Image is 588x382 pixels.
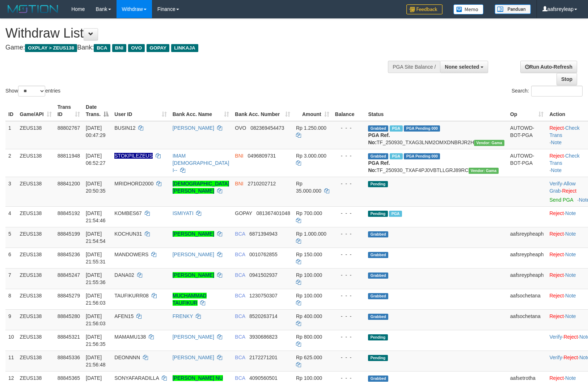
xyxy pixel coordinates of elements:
[235,125,246,131] span: OVO
[249,231,278,237] span: Copy 6871394943 to clipboard
[173,334,214,340] a: [PERSON_NAME]
[58,293,80,299] span: 88845279
[406,4,443,14] img: Feedback.jpg
[5,351,17,371] td: 11
[335,374,363,382] div: - - -
[368,293,388,299] span: Grabbed
[86,272,106,285] span: [DATE] 21:55:36
[173,355,214,360] a: [PERSON_NAME]
[565,272,576,278] a: Note
[296,125,326,131] span: Rp 1.250.000
[365,121,507,149] td: TF_250930_TXAG3LNM2OMXDNBRJR2H
[173,181,229,194] a: [DEMOGRAPHIC_DATA][PERSON_NAME]
[335,313,363,320] div: - - -
[170,100,232,121] th: Bank Acc. Name: activate to sort column ascending
[235,153,243,159] span: BNI
[5,268,17,289] td: 7
[17,330,55,351] td: ZEUS138
[296,293,322,299] span: Rp 100.000
[335,152,363,159] div: - - -
[86,313,106,326] span: [DATE] 21:56:03
[565,252,576,257] a: Note
[58,272,80,278] span: 88845247
[5,248,17,268] td: 6
[293,100,332,121] th: Amount: activate to sort column ascending
[296,313,322,319] span: Rp 400.000
[171,44,198,52] span: LINKAJA
[549,125,579,138] a: Check Trans
[549,355,562,360] a: Verify
[111,100,169,121] th: User ID: activate to sort column ascending
[368,355,388,361] span: Pending
[114,272,134,278] span: DANA02
[549,197,573,203] a: Send PGA
[235,231,245,237] span: BCA
[235,272,245,278] span: BCA
[507,121,547,149] td: AUTOWD-BOT-PGA
[249,272,278,278] span: Copy 0941502937 to clipboard
[248,181,276,186] span: Copy 2710202712 to clipboard
[114,181,153,186] span: MRIDHORD2000
[86,210,106,223] span: [DATE] 21:54:46
[368,153,388,159] span: Grabbed
[17,268,55,289] td: ZEUS138
[5,4,60,14] img: MOTION_logo.png
[17,351,55,371] td: ZEUS138
[114,125,135,131] span: BUSIN12
[173,252,214,257] a: [PERSON_NAME]
[549,125,564,131] a: Reject
[94,44,110,52] span: BCA
[114,231,142,237] span: KOCHUN31
[565,313,576,319] a: Note
[249,375,278,381] span: Copy 4090560501 to clipboard
[250,125,284,131] span: Copy 082369454473 to clipboard
[58,334,80,340] span: 88845321
[17,289,55,309] td: ZEUS138
[507,289,547,309] td: aafsochetana
[173,272,214,278] a: [PERSON_NAME]
[18,86,45,96] select: Showentries
[296,272,322,278] span: Rp 100.000
[235,181,243,186] span: BNI
[520,61,577,73] a: Run Auto-Refresh
[58,210,80,216] span: 88845192
[296,252,322,257] span: Rp 150.000
[25,44,77,52] span: OXPLAY > ZEUS138
[5,86,60,96] label: Show entries
[565,293,576,299] a: Note
[86,231,106,244] span: [DATE] 21:54:54
[296,375,322,381] span: Rp 100.000
[335,354,363,361] div: - - -
[257,210,290,216] span: Copy 081367401048 to clipboard
[58,231,80,237] span: 88845199
[365,100,507,121] th: Status
[557,73,577,85] a: Stop
[58,355,80,360] span: 88845336
[389,211,402,217] span: Marked by aafsreyleap
[17,309,55,330] td: ZEUS138
[365,149,507,177] td: TF_250930_TXAF4PJ0VBTLLGRJ89RC
[453,4,484,14] img: Button%20Memo.svg
[173,375,223,381] a: [PERSON_NAME] NU
[147,44,169,52] span: GOPAY
[507,309,547,330] td: aafsochetana
[563,334,578,340] a: Reject
[249,355,278,360] span: Copy 2172271201 to clipboard
[368,272,388,279] span: Grabbed
[55,100,83,121] th: Trans ID: activate to sort column ascending
[332,100,365,121] th: Balance
[335,251,363,258] div: - - -
[368,132,390,145] b: PGA Ref. No:
[5,149,17,177] td: 2
[5,100,17,121] th: ID
[507,248,547,268] td: aafsreypheaph
[562,188,576,194] a: Reject
[5,330,17,351] td: 10
[296,355,322,360] span: Rp 625.000
[235,375,245,381] span: BCA
[235,293,245,299] span: BCA
[235,210,252,216] span: GOPAY
[235,313,245,319] span: BCA
[5,177,17,206] td: 3
[58,153,80,159] span: 88811948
